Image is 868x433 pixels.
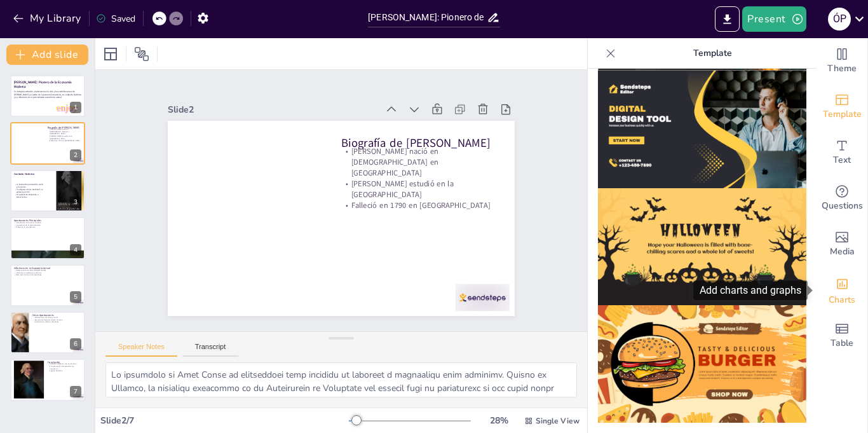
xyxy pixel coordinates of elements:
p: Importancia de la especialización [14,224,81,226]
p: Biografía de [PERSON_NAME] [48,125,81,129]
p: Influencia en diversas disciplinas [32,321,81,324]
p: [PERSON_NAME] estudió en la [GEOGRAPHIC_DATA] [341,179,498,233]
div: 1 [10,75,85,117]
span: Text [833,153,851,167]
span: En esta presentación, exploraremos la vida y las contribuciones de [PERSON_NAME], el padre de la ... [14,90,81,99]
p: Otras Aportaciones [32,313,81,317]
div: Add text boxes [817,130,867,175]
p: Relevancia de las ideas [PERSON_NAME] [14,269,81,271]
button: Add slide [6,45,88,65]
p: Transformación del pensamiento económico [48,366,81,370]
span: Table [831,336,853,350]
span: Questions [822,199,863,213]
p: Aportaciones a la ética y moral [32,316,81,319]
textarea: Lo ipsumdolo si Amet Conse ad elitseddoei temp incididu ut laboreet d magnaaliqu enim adminimv. Q... [105,362,577,397]
span: Position [134,46,149,62]
p: Falleció en 1790 en [GEOGRAPHIC_DATA] [48,139,81,142]
div: 6 [10,312,85,354]
p: [PERSON_NAME] estudió en la [GEOGRAPHIC_DATA] [48,135,81,139]
span: [PERSON_NAME]: Pionero de la Economía Moderna [14,80,72,89]
div: 3 [10,170,85,212]
div: 6 [70,338,81,350]
span: Theme [827,62,857,76]
button: Transcript [182,343,239,357]
div: 2 [10,122,85,164]
button: My Library [10,8,86,29]
button: Speaker Notes [105,343,177,357]
div: 4 [10,217,85,259]
span: Template [823,107,862,121]
div: 2 [70,149,81,161]
button: Present [742,6,806,32]
strong: "La Riqueza de las Naciones" se publicó en 1776 [17,188,43,193]
span: Charts [829,293,855,307]
p: [PERSON_NAME] nació en [DEMOGRAPHIC_DATA] en [GEOGRAPHIC_DATA] [48,128,81,135]
strong: Contexto Histórico [14,172,34,175]
span: enjoy [56,102,77,113]
div: Saved [96,13,135,25]
p: Base para teorías contemporáneas [14,273,81,276]
div: 5 [10,265,85,306]
p: Template [621,38,804,69]
p: Aportaciones Principales [14,219,81,223]
div: Add a table [817,313,867,359]
div: Slide 2 / 7 [100,415,349,427]
div: Get real-time input from your audience [817,175,867,221]
div: 1 [70,102,81,113]
div: Add ready made slides [817,84,867,130]
span: Single View [536,416,580,426]
div: 28 % [484,415,514,427]
p: Énfasis en la competencia [14,226,81,229]
p: [PERSON_NAME] nació en [DEMOGRAPHIC_DATA] en [GEOGRAPHIC_DATA] [346,148,505,212]
div: 7 [10,359,85,401]
p: Influencia en la Economía Actual [14,266,81,270]
p: Estudio del comportamiento humano [32,319,81,321]
p: Influencia en políticas económicas [14,271,81,274]
span: Media [830,245,855,259]
p: Legado duradero [48,370,81,373]
img: thumb-13.png [598,188,806,306]
div: Add charts and graphs [693,280,808,300]
div: Layout [100,44,121,64]
button: Ó P [828,6,851,32]
p: Biografía de [PERSON_NAME] [351,136,508,184]
div: 3 [70,196,81,208]
strong: El capitalismo empezaba a tomar forma [17,193,39,198]
div: Add images, graphics, shapes or video [817,221,867,267]
div: 7 [70,386,81,397]
p: Conclusión [48,361,81,364]
div: 4 [70,244,81,256]
button: Export to PowerPoint [715,6,740,32]
div: Slide 2 [189,69,397,125]
strong: La Ilustración promovió la razón y la ciencia [17,183,43,188]
p: Falleció en 1790 en [GEOGRAPHIC_DATA] [339,200,494,244]
div: Change the overall theme [817,38,867,84]
img: thumb-14.png [598,305,806,423]
div: Add charts and graphs [817,267,867,313]
div: Ó P [828,8,851,31]
p: [PERSON_NAME] es una figura clave [48,363,81,366]
p: Introducción de la mano invisible [14,222,81,224]
div: 5 [70,291,81,303]
input: Insert title [368,8,487,27]
img: thumb-12.png [598,71,806,188]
